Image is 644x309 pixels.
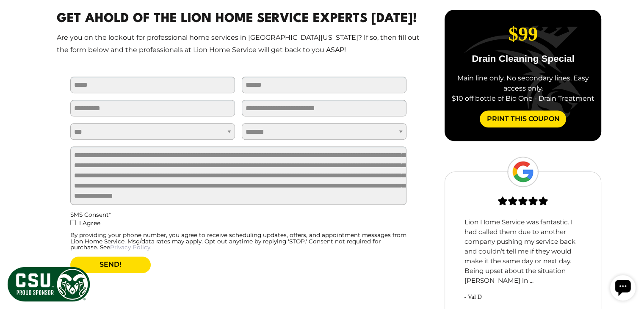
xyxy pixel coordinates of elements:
[70,212,407,218] div: SMS Consent
[460,179,586,302] div: slide 2
[464,218,582,286] p: Lion Home Service was fantastic. I had called them due to another company pushing my service back...
[70,220,76,225] input: I Agree
[464,292,582,302] span: - Val D
[70,218,407,232] label: I Agree
[451,54,594,63] p: Drain Cleaning Special
[445,10,601,141] div: carousel
[480,110,566,127] a: Print This Coupon
[509,23,538,45] span: $99
[57,10,420,29] h2: Get Ahold Of The Lion Home Service Experts [DATE]!
[3,3,29,29] div: Open chat widget
[70,257,151,273] button: SEND!
[445,10,601,141] div: slide 3
[70,232,407,251] div: By providing your phone number, you agree to receive scheduling updates, offers, and appointment ...
[6,266,91,303] img: CSU Sponsor Badge
[507,157,539,187] img: Google Logo
[110,244,150,251] a: Privacy Policy
[57,32,420,56] p: Are you on the lookout for professional home services in [GEOGRAPHIC_DATA][US_STATE]? If so, then...
[451,73,594,104] div: Main line only. No secondary lines. Easy access only. $10 off bottle of Bio One - Drain Treatment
